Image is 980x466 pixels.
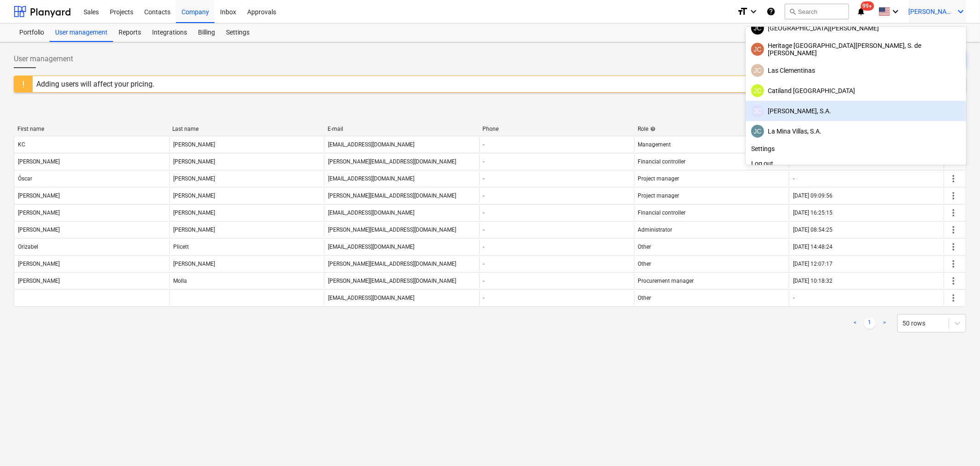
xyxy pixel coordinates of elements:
[751,43,764,56] div: Javier Cattan
[751,22,764,35] div: Javier Cattan
[751,84,764,97] div: Javier Cattan
[753,107,761,115] span: JC
[751,64,961,77] div: Las Clementinas
[746,141,966,156] div: Settings
[934,422,980,466] iframe: Chat Widget
[751,105,764,117] div: Javier Cattan
[751,84,961,97] div: Catiland [GEOGRAPHIC_DATA]
[751,125,961,138] div: La Mina Villas, S.A.
[753,46,761,53] span: JC
[753,128,761,135] span: JC
[753,67,761,74] span: JC
[751,105,961,117] div: [PERSON_NAME], S.A.
[751,125,764,138] div: Javier Cattan
[751,42,961,57] div: Heritage [GEOGRAPHIC_DATA][PERSON_NAME], S. de [PERSON_NAME]
[753,87,761,94] span: JC
[751,64,764,77] div: Javier Cattan
[746,156,966,171] div: Log out
[751,22,961,35] div: [GEOGRAPHIC_DATA][PERSON_NAME]
[753,24,761,32] span: JC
